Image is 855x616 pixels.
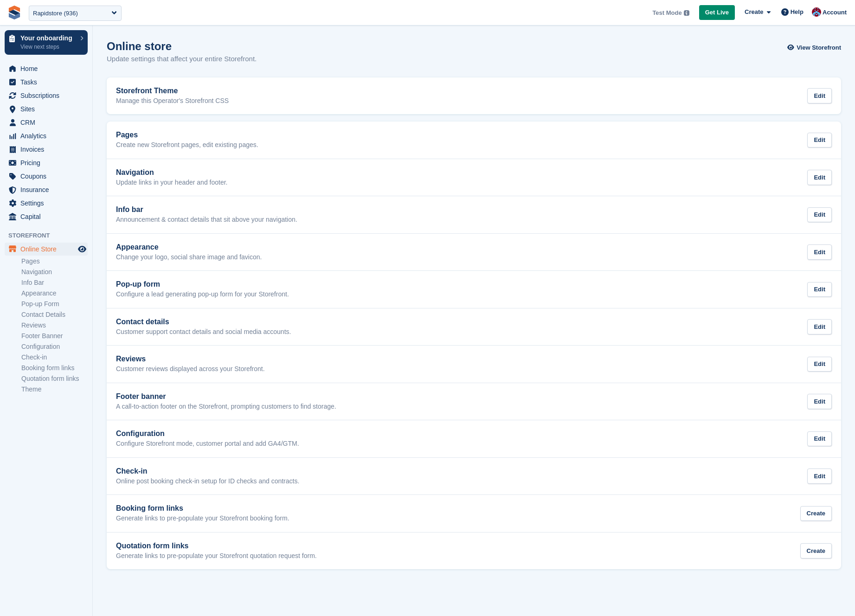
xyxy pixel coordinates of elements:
span: Settings [20,197,76,210]
h2: Check-in [116,467,299,475]
h2: Navigation [116,168,228,177]
p: Customer reviews displayed across your Storefront. [116,365,265,373]
p: Online post booking check-in setup for ID checks and contracts. [116,477,299,486]
a: menu [5,62,88,75]
a: Booking form links [21,364,88,372]
p: Announcement & contact details that sit above your navigation. [116,216,297,224]
a: Reviews [21,321,88,330]
a: Info bar Announcement & contact details that sit above your navigation. Edit [107,196,841,233]
img: stora-icon-8386f47178a22dfd0bd8f6a31ec36ba5ce8667c1dd55bd0f319d3a0aa187defe.svg [7,6,21,19]
p: Manage this Operator's Storefront CSS [116,97,229,105]
a: Info Bar [21,278,88,287]
div: Edit [807,88,832,103]
p: Configure a lead generating pop-up form for your Storefront. [116,290,289,299]
span: Storefront [8,231,92,240]
span: Account [823,8,847,17]
a: Appearance Change your logo, social share image and favicon. Edit [107,234,841,271]
div: Edit [807,133,832,148]
a: Navigation Update links in your header and footer. Edit [107,159,841,196]
a: Footer Banner [21,332,88,340]
h2: Pop-up form [116,280,289,289]
a: Contact details Customer support contact details and social media accounts. Edit [107,308,841,346]
a: menu [5,183,88,196]
p: Update settings that affect your entire Storefront. [107,54,257,64]
a: Pages Create new Storefront pages, edit existing pages. Edit [107,122,841,159]
img: David Hughes [812,7,821,17]
p: Generate links to pre-populate your Storefront quotation request form. [116,552,317,560]
p: Configure Storefront mode, customer portal and add GA4/GTM. [116,440,299,448]
div: Edit [807,244,832,260]
div: Edit [807,357,832,372]
p: A call-to-action footer on the Storefront, prompting customers to find storage. [116,403,336,411]
h2: Footer banner [116,392,336,401]
span: Sites [20,103,76,115]
a: Booking form links Generate links to pre-populate your Storefront booking form. Create [107,495,841,532]
span: Subscriptions [20,89,76,102]
span: Create [745,7,763,17]
a: Preview store [77,244,88,255]
div: Edit [807,319,832,334]
a: Pop-up Form [21,300,88,308]
span: Tasks [20,76,76,89]
div: Edit [807,468,832,484]
h1: Online store [107,40,257,52]
a: menu [5,89,88,102]
span: CRM [20,116,76,129]
a: Contact Details [21,310,88,319]
a: Quotation form links Generate links to pre-populate your Storefront quotation request form. Create [107,533,841,570]
span: Test Mode [652,8,681,18]
p: Update links in your header and footer. [116,179,228,187]
h2: Info bar [116,205,297,214]
h2: Reviews [116,355,265,363]
p: View next steps [20,43,76,51]
h2: Storefront Theme [116,87,229,95]
a: Configuration Configure Storefront mode, customer portal and add GA4/GTM. Edit [107,420,841,457]
a: Quotation form links [21,374,88,383]
div: Create [800,543,832,558]
span: Online Store [20,243,76,256]
div: Edit [807,207,832,223]
p: Your onboarding [20,35,76,41]
a: Check-in [21,353,88,362]
a: menu [5,103,88,115]
span: Coupons [20,170,76,183]
p: Create new Storefront pages, edit existing pages. [116,141,258,149]
a: menu [5,76,88,89]
a: menu [5,243,88,256]
h2: Configuration [116,430,299,438]
p: Generate links to pre-populate your Storefront booking form. [116,514,289,523]
a: menu [5,129,88,142]
p: Customer support contact details and social media accounts. [116,328,291,336]
a: Check-in Online post booking check-in setup for ID checks and contracts. Edit [107,458,841,495]
a: menu [5,116,88,129]
div: Edit [807,431,832,447]
a: menu [5,210,88,223]
a: Configuration [21,342,88,351]
a: View Storefront [790,40,841,55]
div: Edit [807,282,832,297]
span: Help [791,7,804,17]
a: menu [5,197,88,210]
h2: Pages [116,131,258,139]
span: Pricing [20,156,76,169]
a: Reviews Customer reviews displayed across your Storefront. Edit [107,346,841,383]
span: Insurance [20,183,76,196]
span: Get Live [705,8,729,17]
a: menu [5,156,88,169]
p: Change your logo, social share image and favicon. [116,253,262,262]
div: Edit [807,394,832,409]
a: Storefront Theme Manage this Operator's Storefront CSS Edit [107,77,841,115]
div: Edit [807,170,832,185]
h2: Booking form links [116,504,289,513]
img: icon-info-grey-7440780725fd019a000dd9b08b2336e03edf1995a4989e88bcd33f0948082b44.svg [684,10,689,16]
a: Appearance [21,289,88,298]
div: Create [800,506,832,521]
a: Pages [21,257,88,266]
a: Pop-up form Configure a lead generating pop-up form for your Storefront. Edit [107,271,841,308]
span: Home [20,62,76,75]
span: Invoices [20,143,76,156]
h2: Quotation form links [116,542,317,550]
span: View Storefront [797,43,841,52]
a: menu [5,170,88,183]
a: Footer banner A call-to-action footer on the Storefront, prompting customers to find storage. Edit [107,383,841,420]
